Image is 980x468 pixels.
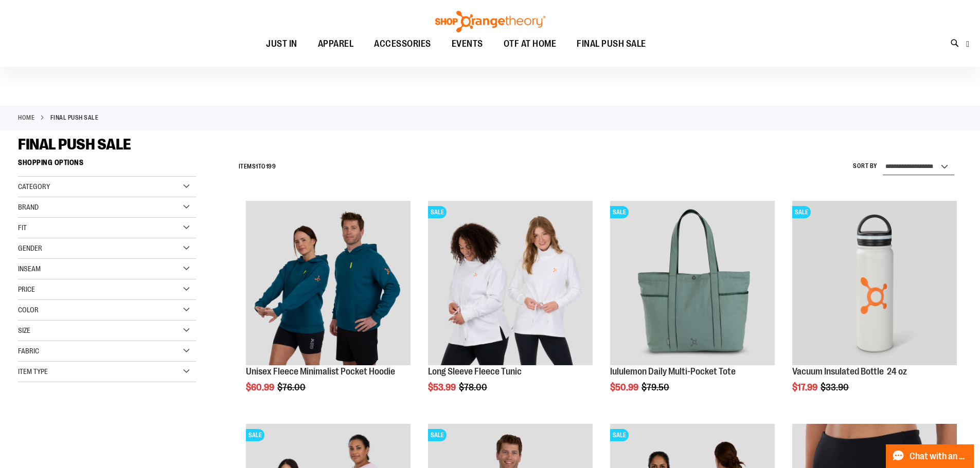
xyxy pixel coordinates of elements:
div: product [787,196,962,419]
span: Fabric [18,347,39,355]
span: Price [18,285,35,293]
span: Chat with an Expert [910,452,968,461]
a: Vacuum Insulated Bottle 24 oz [792,366,907,377]
span: SALE [428,429,447,441]
span: Item Type [18,367,48,376]
span: Category [18,182,50,191]
img: Unisex Fleece Minimalist Pocket Hoodie [246,201,411,365]
span: Size [18,326,30,334]
span: Inseam [18,265,41,273]
img: lululemon Daily Multi-Pocket Tote [610,201,775,365]
span: SALE [428,206,447,218]
a: JUST IN [256,32,308,56]
span: 1 [256,163,258,170]
a: Long Sleeve Fleece Tunic [428,366,522,377]
div: product [605,196,780,419]
a: lululemon Daily Multi-Pocket ToteSALE [610,201,775,367]
div: product [423,196,598,419]
span: FINAL PUSH SALE [18,136,131,153]
a: EVENTS [441,32,493,56]
a: OTF AT HOME [493,32,567,56]
button: Chat with an Expert [886,444,974,468]
img: Shop Orangetheory [434,11,547,32]
span: Color [18,306,39,314]
strong: FINAL PUSH SALE [50,113,99,122]
span: $60.99 [246,382,276,392]
span: $33.90 [821,382,850,392]
span: FINAL PUSH SALE [577,32,646,55]
span: ACCESSORIES [374,32,431,55]
span: SALE [610,206,629,218]
img: Product image for Fleece Long Sleeve [428,201,593,365]
span: SALE [246,429,264,441]
a: Unisex Fleece Minimalist Pocket Hoodie [246,366,395,377]
span: $17.99 [792,382,819,392]
span: Gender [18,244,42,252]
a: Vacuum Insulated Bottle 24 ozSALE [792,201,957,367]
span: JUST IN [266,32,297,55]
span: SALE [792,206,811,218]
a: FINAL PUSH SALE [566,32,656,55]
a: Unisex Fleece Minimalist Pocket Hoodie [246,201,411,367]
span: $50.99 [610,382,640,392]
span: 199 [266,163,276,170]
img: Vacuum Insulated Bottle 24 oz [792,201,957,365]
a: Home [18,113,34,122]
span: $76.00 [277,382,307,392]
a: APPAREL [308,32,364,56]
span: Brand [18,203,39,211]
div: product [241,196,416,419]
span: $53.99 [428,382,457,392]
label: Sort By [853,162,878,171]
strong: Shopping Options [18,154,196,177]
span: EVENTS [452,32,483,55]
span: APPAREL [318,32,354,55]
h2: Items to [239,159,276,175]
span: OTF AT HOME [504,32,557,55]
a: lululemon Daily Multi-Pocket Tote [610,366,736,377]
span: $78.00 [459,382,489,392]
a: ACCESSORIES [364,32,441,56]
span: $79.50 [642,382,671,392]
span: SALE [610,429,629,441]
a: Product image for Fleece Long SleeveSALE [428,201,593,367]
span: Fit [18,223,27,232]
